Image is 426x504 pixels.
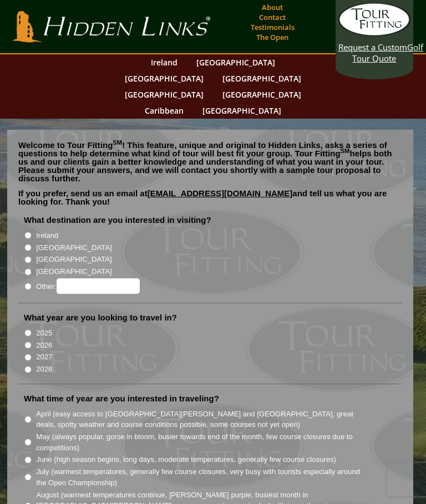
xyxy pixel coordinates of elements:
[36,278,139,294] label: Other:
[24,215,211,226] label: What destination are you interested in visiting?
[197,103,287,119] a: [GEOGRAPHIC_DATA]
[18,141,402,182] p: Welcome to Tour Fitting ! This feature, unique and original to Hidden Links, asks a series of que...
[18,189,402,214] p: If you prefer, send us an email at and tell us what you are looking for. Thank you!
[338,3,410,64] a: Request a CustomGolf Tour Quote
[36,364,52,375] label: 2028
[113,139,122,146] sup: SM
[119,70,209,86] a: [GEOGRAPHIC_DATA]
[36,409,361,430] label: April (easy access to [GEOGRAPHIC_DATA][PERSON_NAME] and [GEOGRAPHIC_DATA], great deals, spotty w...
[36,454,336,465] label: June (high season begins, long days, moderate temperatures, generally few course closures)
[36,242,111,253] label: [GEOGRAPHIC_DATA]
[36,230,58,241] label: Ireland
[341,147,350,154] sup: SM
[145,54,183,70] a: Ireland
[191,54,281,70] a: [GEOGRAPHIC_DATA]
[36,340,52,351] label: 2026
[36,266,111,277] label: [GEOGRAPHIC_DATA]
[338,42,407,53] span: Request a Custom
[256,9,288,25] a: Contact
[36,254,111,265] label: [GEOGRAPHIC_DATA]
[36,352,52,363] label: 2027
[36,466,361,488] label: July (warmest temperatures, generally few course closures, very busy with tourists especially aro...
[36,431,361,453] label: May (always popular, gorse in bloom, busier towards end of the month, few course closures due to ...
[24,312,177,323] label: What year are you looking to travel in?
[24,393,219,404] label: What time of year are you interested in traveling?
[139,103,189,119] a: Caribbean
[36,328,52,339] label: 2025
[217,86,307,103] a: [GEOGRAPHIC_DATA]
[119,86,209,103] a: [GEOGRAPHIC_DATA]
[57,278,140,294] input: Other:
[217,70,307,86] a: [GEOGRAPHIC_DATA]
[253,29,291,45] a: The Open
[148,189,293,198] a: [EMAIL_ADDRESS][DOMAIN_NAME]
[248,19,297,35] a: Testimonials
